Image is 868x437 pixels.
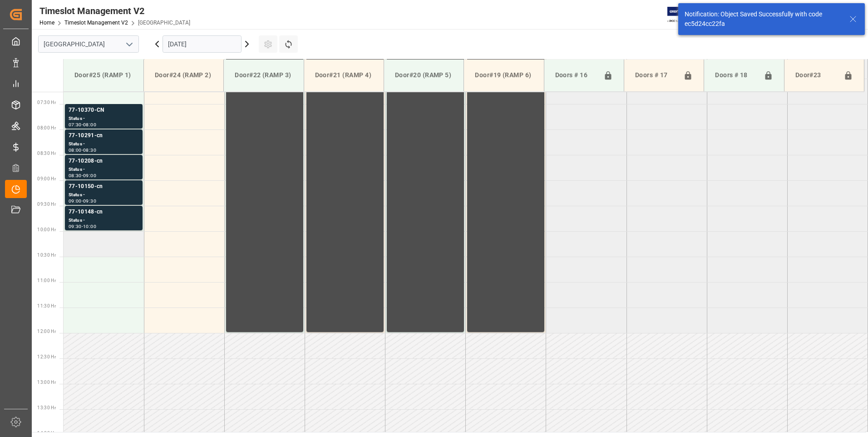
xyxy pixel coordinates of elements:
[391,67,456,84] div: Door#20 (RAMP 5)
[37,176,56,181] span: 09:00 Hr
[69,115,139,123] div: Status -
[39,4,190,18] div: Timeslot Management V2
[64,20,128,26] a: Timeslot Management V2
[163,35,242,53] input: DD.MM.YYYY
[83,224,96,228] div: 10:00
[82,148,83,152] div: -
[37,303,56,308] span: 11:30 Hr
[38,35,139,53] input: Type to search/select
[83,148,96,152] div: 08:30
[82,224,83,228] div: -
[69,208,139,217] div: 77-10148-cn
[685,10,841,29] div: Notification: Object Saved Successfully with code ec5d24cc22fa
[231,67,296,84] div: Door#22 (RAMP 3)
[69,224,82,228] div: 09:30
[122,37,136,51] button: open menu
[69,199,82,203] div: 09:00
[151,67,216,84] div: Door#24 (RAMP 2)
[69,106,139,115] div: 77-10370-CN
[37,151,56,156] span: 08:30 Hr
[37,329,56,334] span: 12:00 Hr
[631,67,680,84] div: Doors # 17
[37,354,56,359] span: 12:30 Hr
[37,278,56,283] span: 11:00 Hr
[83,123,96,127] div: 08:00
[711,67,759,84] div: Doors # 18
[37,405,56,410] span: 13:30 Hr
[69,166,139,174] div: Status -
[82,199,83,203] div: -
[69,182,139,191] div: 77-10150-cn
[667,7,699,23] img: Exertis%20JAM%20-%20Email%20Logo.jpg_1722504956.jpg
[82,123,83,127] div: -
[69,140,139,148] div: Status -
[69,191,139,199] div: Status -
[69,174,82,178] div: 08:30
[311,67,376,84] div: Door#21 (RAMP 4)
[37,431,56,436] span: 14:00 Hr
[69,131,139,140] div: 77-10291-cn
[82,174,83,178] div: -
[37,380,56,385] span: 13:00 Hr
[37,227,56,232] span: 10:00 Hr
[69,148,82,152] div: 08:00
[83,174,96,178] div: 09:00
[471,67,536,84] div: Door#19 (RAMP 6)
[71,67,136,84] div: Door#25 (RAMP 1)
[792,67,840,84] div: Door#23
[69,217,139,224] div: Status -
[37,125,56,130] span: 08:00 Hr
[552,67,600,84] div: Doors # 16
[39,20,54,26] a: Home
[69,123,82,127] div: 07:30
[37,253,56,258] span: 10:30 Hr
[37,100,56,105] span: 07:30 Hr
[83,199,96,203] div: 09:30
[69,157,139,166] div: 77-10208-cn
[37,202,56,207] span: 09:30 Hr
